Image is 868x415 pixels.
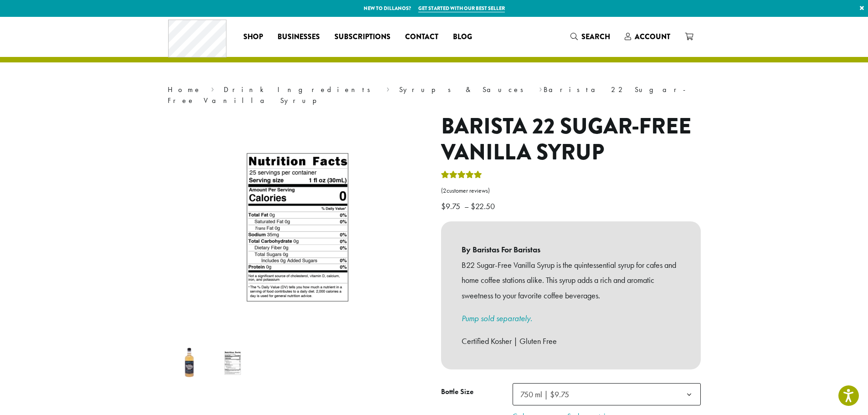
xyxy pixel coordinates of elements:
[471,201,475,211] span: $
[386,81,390,95] span: ›
[563,29,617,44] a: Search
[441,169,482,183] div: Rated 5.00 out of 5
[462,257,680,303] p: B22 Sugar-Free Vanilla Syrup is the quintessential syrup for cafes and home coffee stations alike...
[635,31,670,42] span: Account
[441,186,701,195] a: (2customer reviews)
[168,84,701,106] nav: Breadcrumb
[405,31,438,43] span: Contact
[418,5,505,12] a: Get started with our best seller
[471,201,497,211] bdi: 22.50
[399,85,529,94] a: Syrups & Sauces
[462,333,680,349] p: Certified Kosher | Gluten Free
[215,345,251,381] img: Barista 22 Sugar-Free Vanilla Syrup - Image 2
[171,345,207,381] img: Barista 22 Sugar-Free Vanilla Syrup
[539,81,542,95] span: ›
[441,201,446,211] span: $
[334,31,390,43] span: Subscriptions
[453,31,472,43] span: Blog
[517,385,578,403] span: 750 ml | $9.75
[168,85,201,94] a: Home
[243,31,263,43] span: Shop
[464,201,469,211] span: –
[520,389,569,400] span: 750 ml | $9.75
[513,383,701,405] span: 750 ml | $9.75
[441,385,513,399] label: Bottle Size
[443,187,447,195] span: 2
[441,113,701,166] h1: Barista 22 Sugar-Free Vanilla Syrup
[441,201,462,211] bdi: 9.75
[236,30,270,44] a: Shop
[462,242,680,257] b: By Baristas For Baristas
[581,31,610,42] span: Search
[211,81,214,95] span: ›
[224,85,376,94] a: Drink Ingredients
[462,313,532,323] a: Pump sold separately.
[277,31,320,43] span: Businesses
